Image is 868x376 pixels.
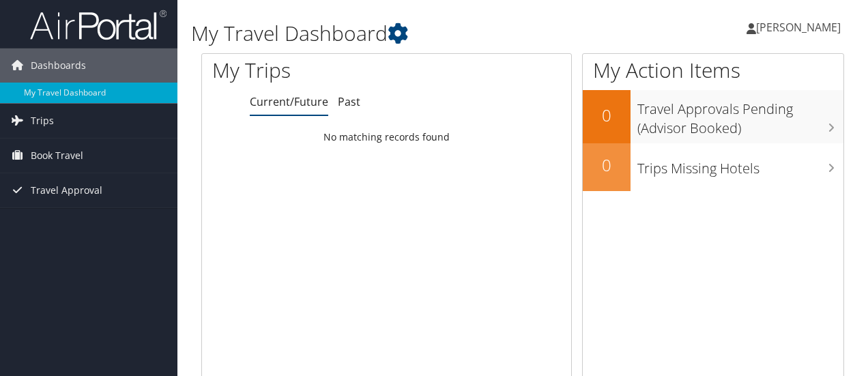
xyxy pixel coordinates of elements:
span: Book Travel [31,139,83,173]
h1: My Travel Dashboard [191,19,633,48]
span: Dashboards [31,48,86,83]
h2: 0 [583,104,631,127]
a: Past [338,94,360,109]
span: Trips [31,104,54,138]
a: 0Travel Approvals Pending (Advisor Booked) [583,90,843,143]
span: Travel Approval [31,173,102,207]
span: [PERSON_NAME] [756,20,841,35]
a: [PERSON_NAME] [747,7,854,48]
a: 0Trips Missing Hotels [583,143,843,191]
h2: 0 [583,154,631,177]
a: Current/Future [250,94,328,109]
img: airportal-logo.png [30,9,167,41]
h1: My Action Items [583,56,843,85]
h3: Travel Approvals Pending (Advisor Booked) [637,93,843,138]
td: No matching records found [202,125,571,149]
h3: Trips Missing Hotels [637,152,843,178]
h1: My Trips [212,56,407,85]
